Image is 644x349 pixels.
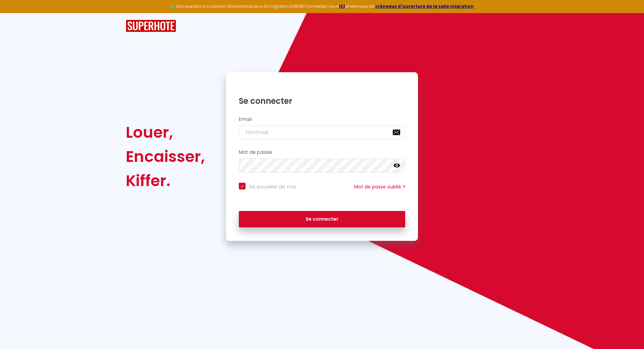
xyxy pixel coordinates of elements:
[239,211,405,228] button: Se connecter
[239,96,405,106] h1: Se connecter
[126,144,205,169] div: Encaisser,
[354,183,405,190] a: Mot de passe oublié ?
[126,120,205,144] div: Louer,
[239,149,405,155] h2: Mot de passe
[239,117,405,122] h2: Email
[126,20,176,32] img: SuperHote logo
[375,3,474,9] a: créneaux d'ouverture de la salle migration
[239,125,405,139] input: Ton Email
[126,169,205,193] div: Kiffer.
[339,3,345,9] a: ICI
